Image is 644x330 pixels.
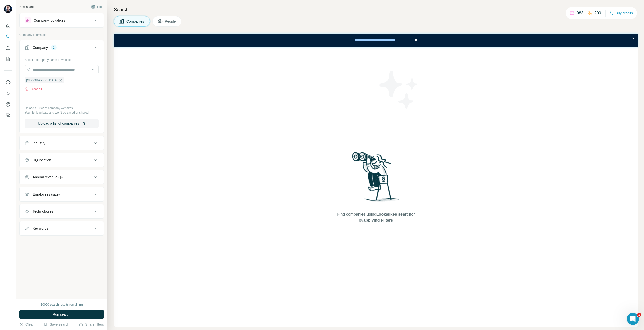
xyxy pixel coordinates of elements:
button: Keywords [20,222,104,234]
button: Upload a list of companies [25,119,99,128]
p: 200 [594,10,601,16]
iframe: Banner [114,34,638,47]
button: Save search [44,322,69,327]
button: Share filters [79,322,104,327]
img: Surfe Illustration - Stars [376,67,421,112]
img: Surfe Illustration - Woman searching with binoculars [350,151,402,207]
div: New search [19,5,35,9]
div: Technologies [33,209,53,214]
button: Annual revenue ($) [20,171,104,183]
div: Employees (size) [33,192,60,197]
button: Quick start [4,21,12,30]
span: Companies [126,19,145,24]
div: Company lookalikes [34,18,65,23]
div: HQ location [33,158,51,163]
h4: Search [114,6,638,13]
span: People [165,19,176,24]
button: Industry [20,137,104,149]
button: Company1 [20,41,104,56]
button: Clear [19,322,34,327]
div: 10000 search results remaining [41,302,83,307]
button: Hide [88,3,107,11]
iframe: Intercom live chat [627,313,639,325]
button: My lists [4,54,12,63]
button: Technologies [20,205,104,217]
span: Find companies using or by [336,211,416,223]
p: Company information [19,33,104,37]
button: Use Surfe on LinkedIn [4,78,12,87]
div: Keywords [33,226,48,231]
p: Upload a CSV of company websites. [25,106,99,110]
div: Industry [33,140,45,146]
span: Lookalikes search [376,212,411,216]
button: Employees (size) [20,188,104,200]
div: Select a company name or website [25,56,99,62]
button: Run search [19,310,104,319]
span: applying Filters [363,218,393,222]
button: Buy credits [610,10,633,17]
span: 1 [637,313,641,317]
button: HQ location [20,154,104,166]
p: 983 [577,10,583,16]
button: Use Surfe API [4,89,12,98]
button: Enrich CSV [4,43,12,52]
button: Search [4,32,12,41]
button: Clear all [25,87,42,91]
div: 1 [51,45,57,50]
div: Company [33,45,48,50]
img: Avatar [4,5,12,13]
p: Your list is private and won't be saved or shared. [25,110,99,115]
div: Annual revenue ($) [33,175,63,180]
button: Feedback [4,111,12,120]
span: [GEOGRAPHIC_DATA] [26,78,58,83]
button: Company lookalikes [20,14,104,26]
span: Run search [53,312,71,317]
button: Dashboard [4,100,12,109]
